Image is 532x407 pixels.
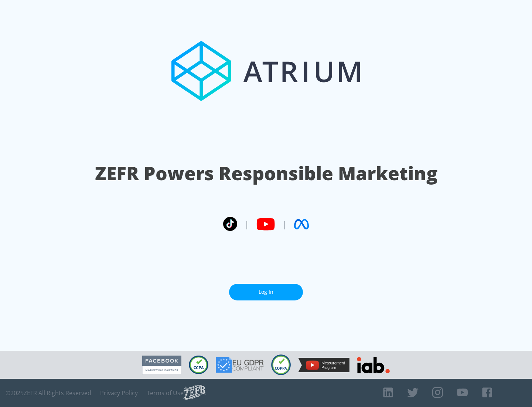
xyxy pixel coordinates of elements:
span: © 2025 ZEFR All Rights Reserved [6,389,91,397]
img: COPPA Compliant [271,354,291,375]
span: | [245,219,249,230]
img: IAB [357,357,390,373]
img: Facebook Marketing Partner [142,356,181,374]
a: Privacy Policy [100,389,138,397]
a: Log In [229,284,303,300]
img: YouTube Measurement Program [298,358,349,372]
h1: ZEFR Powers Responsible Marketing [95,161,437,186]
span: | [282,219,287,230]
img: CCPA Compliant [189,356,208,374]
a: Terms of Use [147,389,184,397]
img: GDPR Compliant [216,357,264,373]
